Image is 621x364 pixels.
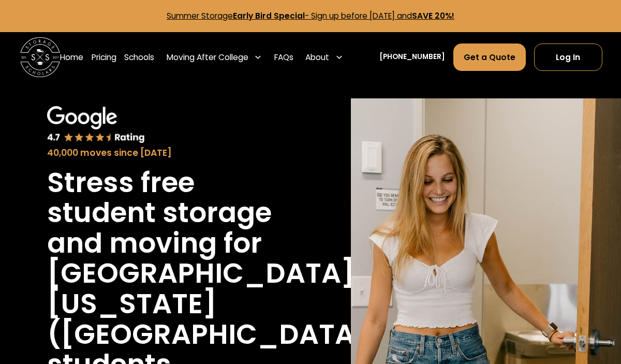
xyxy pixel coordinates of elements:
div: Moving After College [167,51,248,63]
div: 40,000 moves since [DATE] [47,146,288,159]
a: [PHONE_NUMBER] [379,52,445,62]
a: Home [60,43,83,71]
a: Pricing [92,43,116,71]
h1: [GEOGRAPHIC_DATA][US_STATE] ([GEOGRAPHIC_DATA]) [47,258,382,350]
div: About [305,51,329,63]
img: Storage Scholars main logo [20,37,61,78]
h1: Stress free student storage and moving for [47,168,288,259]
a: Log In [534,43,602,70]
a: Get a Quote [453,43,526,70]
strong: SAVE 20%! [412,10,454,21]
a: FAQs [274,43,293,71]
a: Summer StorageEarly Bird Special- Sign up before [DATE] andSAVE 20%! [167,10,454,21]
a: Schools [124,43,154,71]
div: Moving After College [162,43,267,71]
div: About [301,43,347,71]
img: Google 4.7 star rating [47,106,145,144]
strong: Early Bird Special [233,10,305,21]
